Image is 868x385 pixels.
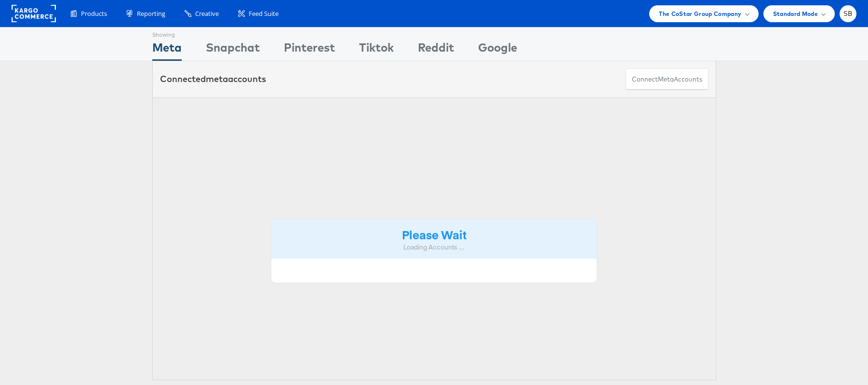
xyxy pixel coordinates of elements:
[418,39,454,61] div: Reddit
[137,9,165,18] span: Reporting
[843,11,853,17] span: SB
[152,27,182,39] div: Showing
[206,73,228,84] span: meta
[152,39,182,61] div: Meta
[773,9,818,19] span: Standard Mode
[160,73,266,85] div: Connected accounts
[249,9,279,18] span: Feed Suite
[402,226,467,242] strong: Please Wait
[359,39,394,61] div: Tiktok
[195,9,219,18] span: Creative
[658,75,674,84] span: meta
[206,39,260,61] div: Snapchat
[659,9,741,19] span: The CoStar Group Company
[284,39,335,61] div: Pinterest
[279,243,590,252] div: Loading Accounts ....
[81,9,107,18] span: Products
[478,39,517,61] div: Google
[626,69,708,90] button: ConnectmetaAccounts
